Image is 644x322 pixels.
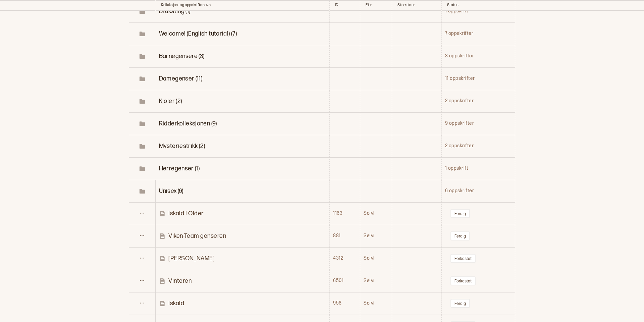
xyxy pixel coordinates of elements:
a: Viken-Team genseren [159,232,329,240]
span: Toggle Row Expanded [129,31,155,37]
span: Toggle Row Expanded [159,98,182,105]
p: Iskald i Older [168,210,204,217]
td: 1 oppskrift [441,0,515,23]
td: 2 oppskrifter [441,135,515,157]
span: Toggle Row Expanded [159,165,200,172]
td: Sølvi [360,270,392,292]
span: Toggle Row Expanded [129,53,155,60]
td: 881 [330,225,360,247]
span: Toggle Row Expanded [129,98,155,105]
td: 7 oppskrifter [441,22,515,45]
td: 3 oppskrifter [441,45,515,67]
span: Toggle Row Expanded [159,30,237,37]
button: Ferdig [450,231,470,240]
p: Iskald [168,300,184,307]
td: 6501 [330,270,360,292]
td: 4312 [330,247,360,270]
a: Vinteren [159,277,329,285]
td: 1163 [330,202,360,225]
span: Toggle Row Expanded [129,8,155,15]
td: 6 oppskrifter [441,180,515,202]
button: Ferdig [450,209,470,218]
span: Toggle Row Expanded [159,143,205,150]
span: Toggle Row Expanded [129,188,155,195]
span: Toggle Row Expanded [159,8,191,15]
td: 2 oppskrifter [441,90,515,112]
button: Ferdig [450,299,470,308]
p: [PERSON_NAME] [168,255,215,262]
button: Forkastet [450,254,476,263]
td: 9 oppskrifter [441,112,515,135]
p: Viken-Team genseren [168,232,226,240]
span: Toggle Row Expanded [129,165,155,172]
span: Toggle Row Expanded [159,53,205,60]
td: 956 [330,292,360,315]
a: Iskald [159,300,329,307]
span: Toggle Row Expanded [129,143,155,150]
td: 1 oppskrift [441,157,515,180]
span: Toggle Row Expanded [159,120,217,127]
td: Sølvi [360,247,392,270]
span: Toggle Row Expanded [129,75,155,82]
span: Toggle Row Expanded [159,187,183,195]
span: Toggle Row Expanded [159,75,202,82]
a: Iskald i Older [159,210,329,217]
td: 11 oppskrifter [441,67,515,90]
td: Sølvi [360,225,392,247]
td: Sølvi [360,202,392,225]
a: [PERSON_NAME] [159,255,329,262]
span: Toggle Row Expanded [129,120,155,127]
button: Forkastet [450,276,476,285]
td: Sølvi [360,292,392,315]
p: Vinteren [168,277,192,285]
